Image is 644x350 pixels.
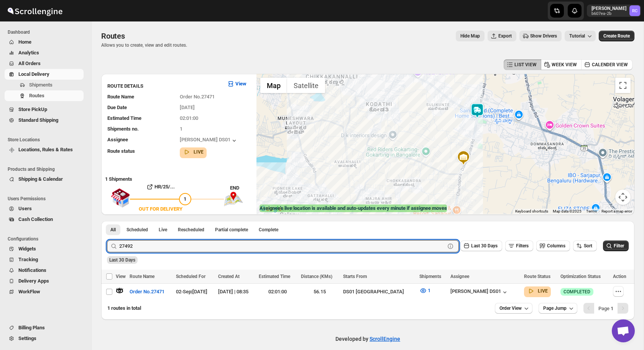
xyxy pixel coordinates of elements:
[547,243,565,249] span: Columns
[218,274,240,279] span: Created At
[194,149,204,155] b: LIVE
[514,62,537,68] span: LIST VIEW
[101,42,187,48] p: Allows you to create, view and edit routes.
[495,303,532,314] button: Order View
[527,287,548,295] button: LIVE
[154,184,175,190] b: HR/25/...
[107,148,135,154] span: Route status
[5,276,84,286] button: Delivery Apps
[632,8,637,13] text: RC
[450,288,509,296] button: [PERSON_NAME] DS01
[107,115,141,121] span: Estimated Time
[615,78,631,93] button: Toggle fullscreen view
[29,93,44,98] span: Routes
[601,209,632,213] a: Report a map error
[5,37,84,47] button: Home
[553,209,582,213] span: Map data ©2025
[591,11,626,16] p: b607ea-2b
[428,288,430,293] span: 1
[543,305,567,311] span: Page Jump
[107,137,128,142] span: Assignee
[603,33,630,39] span: Create Route
[5,90,84,101] button: Routes
[180,105,195,110] span: [DATE]
[301,288,338,296] div: 56.15
[460,33,480,39] span: Hide Map
[569,33,585,39] span: Tutorial
[18,61,41,66] span: All Orders
[180,115,198,121] span: 02:01:00
[18,267,46,273] span: Notifications
[8,29,87,35] span: Dashboard
[107,82,221,90] h3: ROUTE DETAILS
[343,274,367,279] span: Starts From
[109,257,135,263] span: Last 30 Days
[8,236,87,242] span: Configurations
[18,106,47,112] span: Store PickUp
[370,336,400,342] a: ScrollEngine
[460,240,502,251] button: Last 30 Days
[552,62,577,68] span: WEEK VIEW
[450,274,469,279] span: Assignee
[8,137,87,143] span: Store Locations
[18,325,45,330] span: Billing Plans
[583,303,628,314] nav: Pagination
[180,126,182,132] span: 1
[176,289,207,294] span: 02-Sep | [DATE]
[159,227,167,233] span: Live
[524,274,550,279] span: Route Status
[130,181,191,193] button: HR/25/...
[613,274,626,279] span: Action
[5,322,84,333] button: Billing Plans
[130,288,164,296] span: Order No.27471
[6,1,64,20] img: ScrollEngine
[107,126,139,132] span: Shipments no.
[29,82,53,88] span: Shipments
[125,286,169,298] button: Order No.27471
[499,305,522,311] span: Order View
[101,31,125,41] span: Routes
[218,288,254,296] div: [DATE] | 08:35
[563,289,590,295] span: COMPLETED
[180,137,238,144] button: [PERSON_NAME] DS01
[5,174,84,185] button: Shipping & Calendar
[5,254,84,265] button: Tracking
[18,246,36,252] span: Widgets
[18,278,49,284] span: Delivery Apps
[101,172,132,182] b: 1 Shipments
[107,94,134,100] span: Route Name
[127,227,148,233] span: Scheduled
[5,244,84,254] button: Widgets
[5,144,84,155] button: Locations, Rules & Rates
[519,31,562,41] button: Show Drivers
[18,289,40,294] span: WorkFlow
[119,240,445,252] input: Press enter after typing | Search Eg. Order No.27471
[215,227,248,233] span: Partial complete
[539,303,577,314] button: Page Jump
[343,288,415,296] div: DS01 [GEOGRAPHIC_DATA]
[259,274,290,279] span: Estimated Time
[184,196,186,202] span: 1
[110,227,116,233] span: All
[5,47,84,58] button: Analytics
[107,105,127,110] span: Due Date
[538,288,548,294] b: LIVE
[224,192,243,206] img: trip_end.png
[599,31,634,41] button: Create Route
[603,240,629,251] button: Filter
[18,257,38,262] span: Tracking
[111,183,130,213] img: shop.svg
[335,335,400,343] p: Developed by
[505,240,533,251] button: Filters
[586,209,597,213] a: Terms (opens in new tab)
[587,5,641,17] button: User menu
[488,31,516,41] button: Export
[259,227,278,233] span: Complete
[235,81,246,87] b: View
[611,306,613,311] b: 1
[5,214,84,225] button: Cash Collection
[541,59,582,70] button: WEEK VIEW
[515,209,548,214] button: Keyboard shortcuts
[18,216,53,222] span: Cash Collection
